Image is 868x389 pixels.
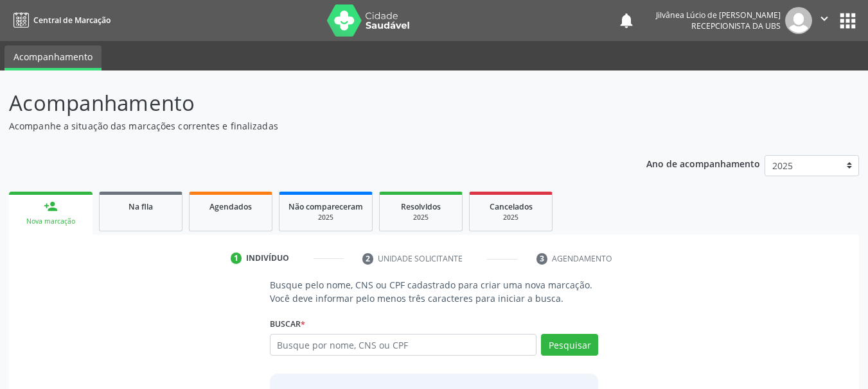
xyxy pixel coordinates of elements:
[246,252,289,264] div: Indivíduo
[617,12,635,29] button: notifications
[33,15,111,26] span: Central de Marcação
[479,213,543,222] div: 2025
[656,10,781,21] div: Jilvânea Lúcio de [PERSON_NAME]
[541,334,598,356] button: Pesquisar
[389,213,453,222] div: 2025
[490,201,533,212] span: Cancelados
[9,10,111,31] a: Central de Marcação
[270,334,537,356] input: Busque por nome, CNS ou CPF
[646,155,760,171] p: Ano de acompanhamento
[837,10,859,32] button: apps
[270,278,599,305] p: Busque pelo nome, CNS ou CPF cadastrado para criar uma nova marcação. Você deve informar pelo men...
[4,46,102,70] a: Acompanhamento
[18,217,84,226] div: Nova marcação
[9,87,604,119] p: Acompanhamento
[128,201,153,212] span: Na fila
[270,314,305,334] label: Buscar
[44,199,58,213] div: person_add
[209,201,252,212] span: Agendados
[288,201,363,212] span: Não compareceram
[9,119,604,133] p: Acompanhe a situação das marcações correntes e finalizadas
[231,252,242,264] div: 1
[812,7,837,34] button: 
[691,21,781,31] span: Recepcionista da UBS
[288,213,363,222] div: 2025
[785,7,812,34] img: img
[401,201,441,212] span: Resolvidos
[817,12,831,26] i: 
